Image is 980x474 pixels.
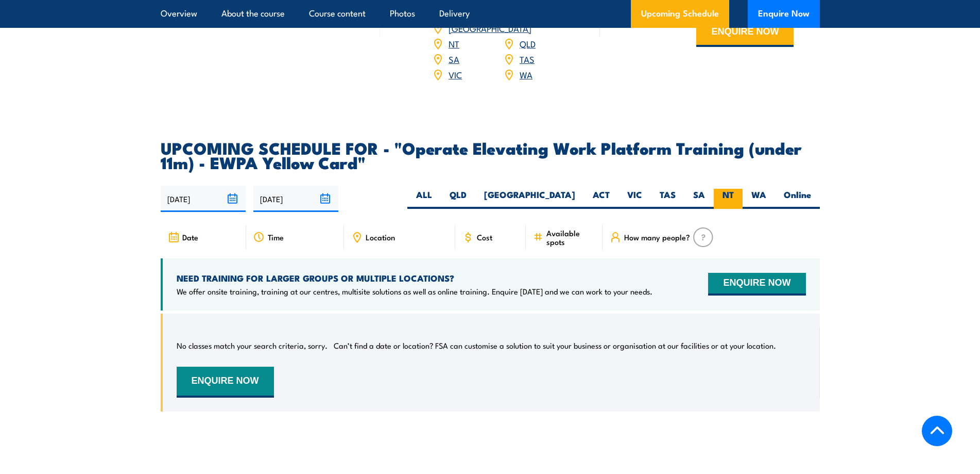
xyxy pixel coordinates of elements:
h2: UPCOMING SCHEDULE FOR - "Operate Elevating Work Platform Training (under 11m) - EWPA Yellow Card" [161,140,820,169]
a: WA [520,68,532,80]
a: QLD [520,37,536,50]
a: SA [449,53,459,65]
input: To date [253,186,338,212]
label: WA [743,189,775,209]
a: [GEOGRAPHIC_DATA] [449,22,531,34]
span: Location [366,233,395,241]
p: No classes match your search criteria, sorry. [177,340,328,351]
p: We offer onsite training, training at our centres, multisite solutions as well as online training... [177,286,652,297]
span: Time [268,233,284,241]
span: Date [182,233,198,241]
label: Online [775,189,820,209]
a: NT [449,37,459,50]
label: SA [684,189,714,209]
span: Available spots [546,228,595,246]
label: NT [714,189,743,209]
label: [GEOGRAPHIC_DATA] [475,189,584,209]
span: Cost [477,233,492,241]
label: QLD [441,189,475,209]
label: TAS [651,189,684,209]
label: VIC [618,189,651,209]
button: ENQUIRE NOW [177,367,274,398]
h4: NEED TRAINING FOR LARGER GROUPS OR MULTIPLE LOCATIONS? [177,272,652,284]
button: ENQUIRE NOW [708,273,805,296]
span: How many people? [624,233,690,241]
a: VIC [449,68,462,80]
label: ALL [407,189,441,209]
label: ACT [584,189,618,209]
a: TAS [520,53,535,65]
input: From date [161,186,246,212]
p: Can’t find a date or location? FSA can customise a solution to suit your business or organisation... [334,340,776,351]
button: ENQUIRE NOW [696,19,794,47]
